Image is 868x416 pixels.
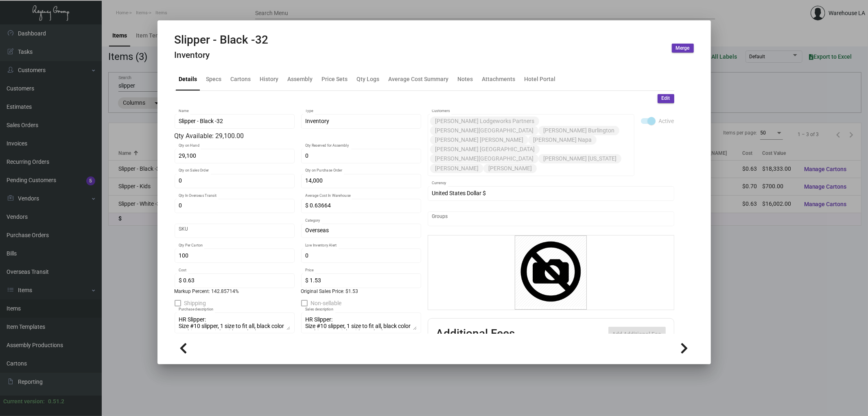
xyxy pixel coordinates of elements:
[612,331,662,337] span: Add Additional Fee
[430,145,540,154] mat-chip: [PERSON_NAME] [GEOGRAPHIC_DATA]
[432,216,670,222] input: Add new..
[288,75,313,84] div: Assembly
[48,397,64,406] div: 0.51.2
[231,75,251,84] div: Cartons
[672,44,694,53] button: Merge
[311,298,342,308] span: Non-sellable
[676,45,690,52] span: Merge
[175,50,269,60] h4: Inventory
[322,75,348,84] div: Price Sets
[538,126,619,135] mat-chip: [PERSON_NAME] Burlington
[482,75,516,84] div: Attachments
[206,75,222,84] div: Specs
[389,75,449,84] div: Average Cost Summary
[659,116,674,126] span: Active
[662,95,670,102] span: Edit
[658,94,674,103] button: Edit
[430,135,528,145] mat-chip: [PERSON_NAME] [PERSON_NAME]
[430,126,538,135] mat-chip: [PERSON_NAME][GEOGRAPHIC_DATA]
[608,327,666,341] button: Add Additional Fee
[538,165,630,172] input: Add new..
[430,164,483,173] mat-chip: [PERSON_NAME]
[260,75,279,84] div: History
[430,154,538,163] mat-chip: [PERSON_NAME][GEOGRAPHIC_DATA]
[538,154,621,163] mat-chip: [PERSON_NAME] [US_STATE]
[436,327,515,341] h2: Additional Fees
[175,131,421,141] div: Qty Available: 29,100.00
[430,117,539,126] mat-chip: [PERSON_NAME] Lodgeworks Partners
[3,397,45,406] div: Current version:
[525,75,556,84] div: Hotel Portal
[458,75,473,84] div: Notes
[184,298,206,308] span: Shipping
[357,75,380,84] div: Qty Logs
[175,33,269,47] h2: Slipper - Black -32
[528,135,597,145] mat-chip: [PERSON_NAME] Napa
[483,164,537,173] mat-chip: [PERSON_NAME]
[179,75,197,84] div: Details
